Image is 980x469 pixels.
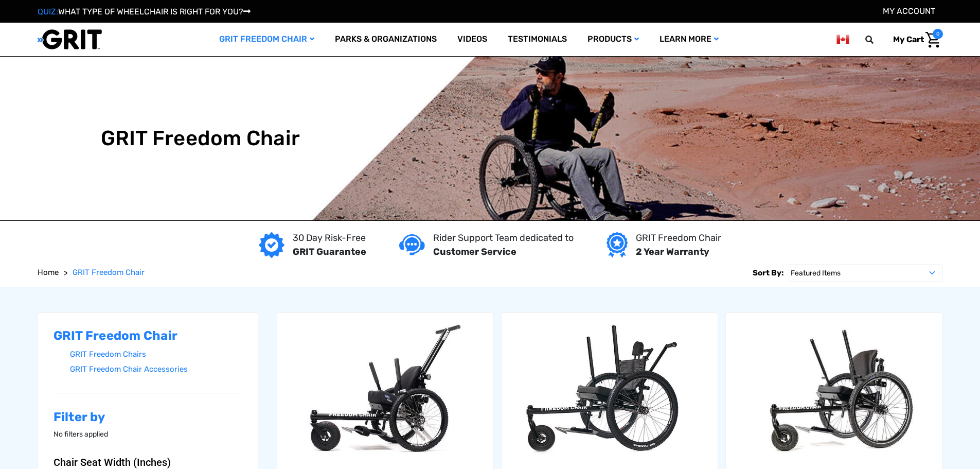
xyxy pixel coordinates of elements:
p: 30 Day Risk-Free [293,231,366,245]
strong: Customer Service [433,246,516,257]
p: No filters applied [54,429,243,440]
span: 0 [933,29,943,39]
img: GRIT Freedom Chair Pro: the Pro model shown including contoured Invacare Matrx seatback, Spinergy... [726,319,942,463]
span: My Cart [893,34,924,44]
span: GRIT Freedom Chair [73,268,145,277]
span: Home [38,268,59,277]
strong: GRIT Guarantee [293,246,366,257]
h1: GRIT Freedom Chair [101,126,300,151]
a: Testimonials [497,23,577,56]
img: Customer service [399,234,425,255]
strong: 2 Year Warranty [636,246,709,257]
a: GRIT Freedom Chair [73,267,145,279]
img: Year warranty [607,232,628,258]
p: Rider Support Team dedicated to [433,231,574,245]
img: GRIT Guarantee [259,232,284,258]
a: GRIT Freedom Chair [209,23,325,56]
a: GRIT Freedom Chairs [70,347,243,362]
a: Videos [447,23,497,56]
input: Search [870,29,885,50]
a: Account [883,6,935,16]
span: Chair Seat Width (Inches) [54,456,171,468]
img: GRIT Junior: GRIT Freedom Chair all terrain wheelchair engineered specifically for kids [277,319,493,463]
a: QUIZ:WHAT TYPE OF WHEELCHAIR IS RIGHT FOR YOU? [38,7,251,16]
a: GRIT Freedom Chair Accessories [70,362,243,377]
a: Products [577,23,649,56]
img: GRIT All-Terrain Wheelchair and Mobility Equipment [38,29,102,50]
a: Learn More [649,23,729,56]
p: GRIT Freedom Chair [636,231,721,245]
a: Parks & Organizations [325,23,447,56]
button: Chair Seat Width (Inches) [54,456,243,468]
img: Cart [925,32,940,48]
span: QUIZ: [38,7,58,16]
h2: GRIT Freedom Chair [54,328,243,343]
a: Home [38,267,59,279]
label: Sort By: [753,264,783,282]
h2: Filter by [54,410,243,425]
a: Cart with 0 items [885,29,943,50]
img: ca.png [836,33,849,46]
img: GRIT Freedom Chair: Spartan [502,319,718,463]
